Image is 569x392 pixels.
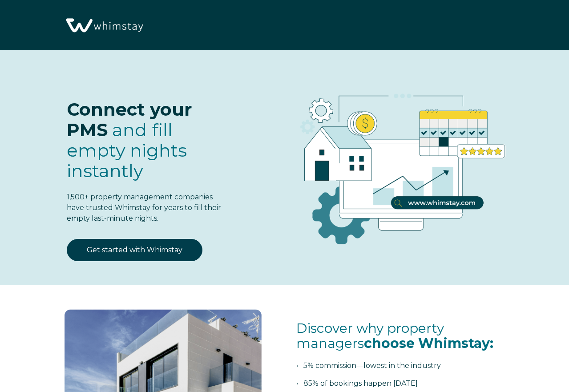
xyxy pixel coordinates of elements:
[296,320,493,352] span: Discover why property managers
[67,119,187,182] span: and
[67,193,221,222] span: 1,500+ property management companies have trusted Whimstay for years to fill their empty last-min...
[67,119,187,182] span: fill empty nights instantly
[254,68,542,257] img: RBO Ilustrations-03
[67,98,192,141] span: Connect your PMS
[296,379,418,388] span: • 85% of bookings happen [DATE]
[62,4,145,47] img: Whimstay Logo-02 1
[296,361,441,370] span: • 5% commission—lowest in the industry
[67,239,202,261] a: Get started with Whimstay
[364,335,493,352] span: choose Whimstay:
